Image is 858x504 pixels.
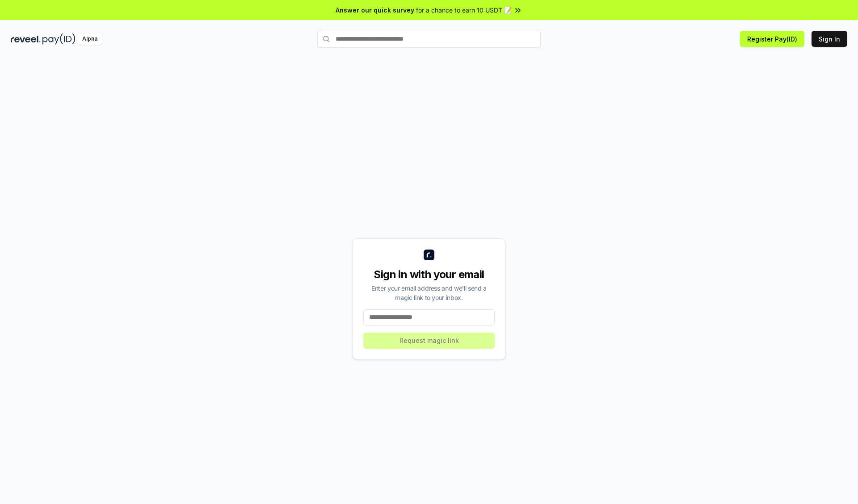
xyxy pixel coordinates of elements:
span: Answer our quick survey [336,5,414,15]
span: for a chance to earn 10 USDT 📝 [416,5,512,15]
div: Enter your email address and we’ll send a magic link to your inbox. [363,283,495,302]
img: pay_id [42,33,76,45]
button: Sign In [812,31,847,47]
div: Alpha [77,33,102,45]
img: reveel_dark [11,33,41,45]
button: Register Pay(ID) [740,31,804,47]
img: logo_small [424,250,434,260]
div: Sign in with your email [363,267,495,282]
